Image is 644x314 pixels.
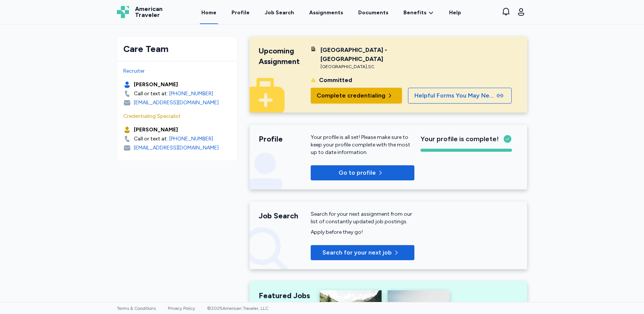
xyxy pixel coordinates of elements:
div: [PERSON_NAME] [134,126,178,134]
div: [GEOGRAPHIC_DATA] , SC [320,64,414,70]
div: Call or text at: [134,135,168,143]
a: Benefits [403,9,434,17]
div: Care Team [123,43,231,55]
p: Your profile is all set! Please make sure to keep your profile complete with the most up to date ... [311,134,414,156]
div: Featured Jobs [259,290,311,301]
span: © 2025 American Traveler, LLC [207,306,268,311]
div: Call or text at: [134,90,168,98]
span: Helpful Forms You May Need [414,91,495,100]
a: [PHONE_NUMBER] [169,90,213,98]
div: Job Search [259,210,311,221]
a: Privacy Policy [168,306,195,311]
div: [EMAIL_ADDRESS][DOMAIN_NAME] [134,99,219,107]
button: Complete credentialing [311,88,402,104]
div: [GEOGRAPHIC_DATA] - [GEOGRAPHIC_DATA] [320,46,414,64]
span: Search for your next job [322,248,392,257]
div: [PERSON_NAME] [134,81,178,88]
span: American Traveler [135,6,163,18]
a: Terms & Conditions [117,306,156,311]
div: Credentialing Specialist [123,113,231,120]
button: Search for your next job [311,245,414,260]
div: Upcoming Assignment [259,46,311,67]
div: Apply before they go! [311,229,414,236]
span: Complete credentialing [317,91,385,100]
div: Recruiter [123,67,231,75]
span: Your profile is complete! [420,134,499,144]
div: Job Search [265,9,294,17]
button: Go to profile [311,165,414,180]
a: Home [200,1,218,24]
div: [EMAIL_ADDRESS][DOMAIN_NAME] [134,144,219,152]
p: Go to profile [339,168,376,177]
button: Helpful Forms You May Need [408,88,512,104]
span: Benefits [403,9,426,17]
div: Search for your next assignment from our list of constantly updated job postings. [311,210,414,226]
div: Committed [319,76,352,85]
img: Logo [117,6,129,18]
div: Profile [259,134,311,144]
a: [PHONE_NUMBER] [169,135,213,143]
